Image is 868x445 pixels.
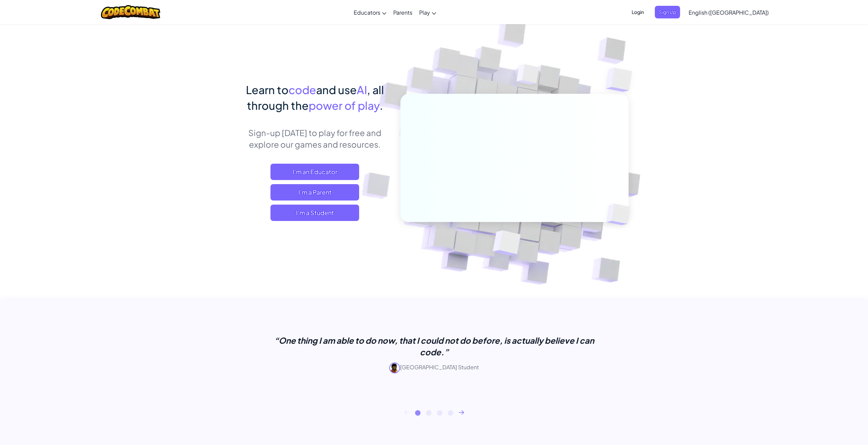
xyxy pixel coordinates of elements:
[685,3,772,21] a: English ([GEOGRAPHIC_DATA])
[595,190,646,239] img: Overlap cubes
[390,3,416,21] a: Parents
[289,83,316,97] span: code
[270,184,359,201] a: I'm a Parent
[240,127,390,150] p: Sign-up [DATE] to play for free and explore our games and resources.
[264,335,605,358] p: “One thing I am able to do now, that I could not do before, is actually believe I can code.”
[503,51,553,102] img: Overlap cubes
[264,362,605,373] p: [GEOGRAPHIC_DATA] Student
[415,410,421,416] button: 1
[476,216,537,272] img: Overlap cubes
[389,362,400,373] img: avatar
[246,83,289,97] span: Learn to
[354,9,380,16] span: Educators
[592,51,651,109] img: Overlap cubes
[270,205,359,221] button: I'm a Student
[416,3,440,21] a: Play
[357,83,367,97] span: AI
[448,410,453,416] button: 4
[419,9,430,16] span: Play
[655,6,680,18] button: Sign Up
[350,3,390,21] a: Educators
[270,164,359,180] a: I'm an Educator
[437,410,442,416] button: 3
[689,9,769,16] span: English ([GEOGRAPHIC_DATA])
[316,83,357,97] span: and use
[426,410,431,416] button: 2
[309,99,380,112] span: power of play
[628,6,648,18] button: Login
[380,99,383,112] span: .
[101,5,161,19] img: CodeCombat logo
